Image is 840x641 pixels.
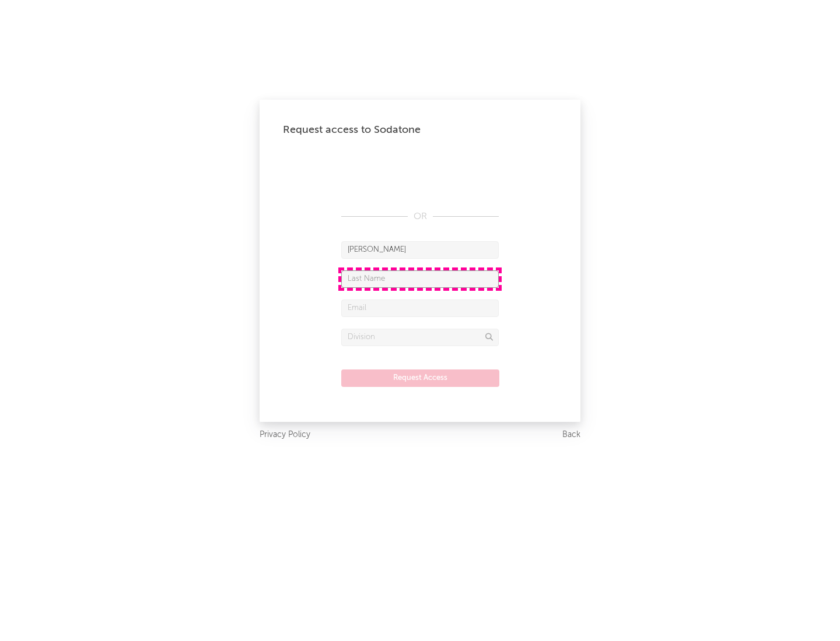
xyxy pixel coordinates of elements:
input: Email [341,300,499,317]
button: Request Access [341,369,499,387]
input: Last Name [341,270,499,288]
a: Back [562,428,580,442]
div: Request access to Sodatone [283,123,557,137]
input: First Name [341,241,499,259]
a: Privacy Policy [260,428,310,442]
input: Division [341,329,499,346]
div: OR [341,210,499,224]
